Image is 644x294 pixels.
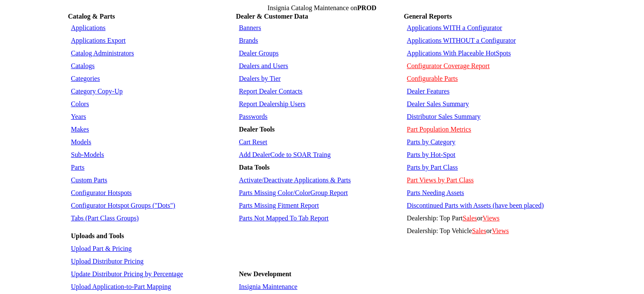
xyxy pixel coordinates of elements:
[239,62,288,69] a: Dealers and Users
[407,189,464,196] a: Parts Needing Assets
[71,24,106,31] a: Applications
[71,258,144,265] a: Upload Distributor Pricing
[407,37,516,44] a: Applications WITHOUT a Configurator
[407,176,474,184] a: Part Views by Part Class
[71,138,91,146] a: Models
[492,227,509,234] a: Views
[239,100,305,107] a: Report Dealership Users
[71,176,108,184] a: Custom Parts
[71,126,89,133] a: Makes
[407,164,458,171] a: Parts by Part Class
[71,270,183,278] a: Update Distributor Pricing by Percentage
[239,214,329,222] a: Parts Not Mapped To Tab Report
[71,75,100,82] a: Categories
[71,100,89,107] a: Colors
[239,126,275,133] b: Dealer Tools
[71,151,104,158] a: Sub-Models
[71,49,134,57] a: Catalog Administrators
[239,49,279,57] a: Dealer Groups
[407,88,450,95] a: Dealer Features
[405,225,575,237] td: Dealership: Top Vehicle or
[71,189,132,196] a: Configurator Hotspots
[405,212,575,224] td: Dealership: Top Part or
[71,245,132,252] a: Upload Part & Pricing
[71,113,86,120] a: Years
[68,4,576,12] td: Insignia Catalog Maintenance on
[71,88,123,95] a: Category Copy-Up
[236,13,308,20] b: Dealer & Customer Data
[407,113,481,120] a: Distributor Sales Summary
[472,227,486,234] a: Sales
[407,100,469,107] a: Dealer Sales Summary
[239,138,267,146] a: Cart Reset
[407,24,502,31] a: Applications WITH a Configurator
[71,37,126,44] a: Applications Export
[71,283,171,290] a: Upload Application-to-Part Mapping
[71,202,175,209] a: Configurator Hotspot Groups ("Dots")
[71,214,139,222] a: Tabs (Part Class Groups)
[483,214,500,222] a: Views
[407,138,456,146] a: Parts by Category
[71,62,95,69] a: Catalogs
[239,189,348,196] a: Parts Missing Color/ColorGroup Report
[407,151,456,158] a: Parts by Hot-Spot
[357,4,376,11] span: PROD
[407,202,544,209] a: Discontinued Parts with Assets (have been placed)
[239,270,291,278] b: New Development
[463,214,477,222] a: Sales
[239,151,331,158] a: Add DealerCode to SOAR Traing
[407,49,511,57] a: Applications With Placeable HotSpots
[239,37,258,44] a: Brands
[239,88,302,95] a: Report Dealer Contacts
[239,202,319,209] a: Parts Missing Fitment Report
[71,164,85,171] a: Parts
[239,113,268,120] a: Passwords
[404,13,452,20] b: General Reports
[239,164,269,171] b: Data Tools
[71,232,124,239] b: Uploads and Tools
[407,126,471,133] a: Part Population Metrics
[239,283,297,290] a: Insignia Maintenance
[239,176,351,184] a: Activate/Deactivate Applications & Parts
[239,24,261,31] a: Banners
[239,75,281,82] a: Dealers by Tier
[68,13,115,20] b: Catalog & Parts
[407,75,458,82] a: Configurable Parts
[407,62,490,69] a: Configurator Coverage Report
